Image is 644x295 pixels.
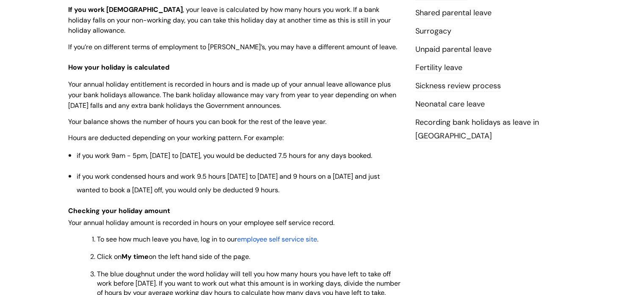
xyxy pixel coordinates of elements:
strong: If you work [DEMOGRAPHIC_DATA] [68,5,183,14]
span: Checking your holiday amount [68,206,170,215]
a: Neonatal care leave [415,99,485,110]
span: How your holiday is calculated [68,63,169,72]
span: on the left hand side of the page. [149,252,250,261]
span: Click on [97,252,122,261]
span: Hours are deducted depending on your working pattern. For example: [68,133,284,142]
span: If you’re on different terms of employment to [PERSON_NAME]’s, you may have a different amount of... [68,42,397,51]
a: employee self service site [237,235,317,244]
span: . [317,235,318,244]
a: Sickness review process [415,81,501,92]
a: Shared parental leave [415,8,492,19]
span: if you work condensed hours and work 9.5 hours [DATE] to [DATE] and 9 hours on a [DATE] and just ... [77,172,380,194]
a: Fertility leave [415,62,462,73]
span: To see how much leave you have, log in to our [97,235,237,244]
a: Recording bank holidays as leave in [GEOGRAPHIC_DATA] [415,117,539,142]
span: My time [122,252,149,261]
span: , your leave is calculated by how many hours you work. If a bank holiday falls on your non-workin... [68,5,391,35]
span: Your balance shows the number of hours you can book for the rest of the leave year. [68,117,326,126]
span: Your annual holiday entitlement is recorded in hours and is made up of your annual leave allowanc... [68,80,396,110]
span: if you work 9am - 5pm, [DATE] to [DATE], you would be deducted 7.5 hours for any days booked. [77,151,372,160]
span: Your annual holiday amount is recorded in hours on your employee self service record. [68,218,334,227]
a: Unpaid parental leave [415,44,492,55]
a: Surrogacy [415,26,451,37]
